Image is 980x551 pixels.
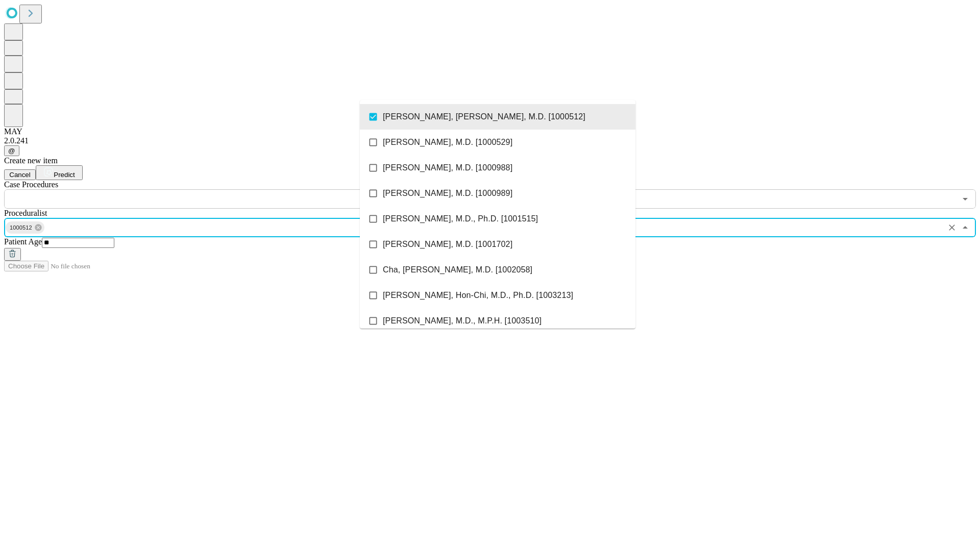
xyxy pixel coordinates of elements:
[383,264,532,276] span: Cha, [PERSON_NAME], M.D. [1002058]
[4,209,47,217] span: Proceduralist
[9,171,31,179] span: Cancel
[4,136,976,145] div: 2.0.241
[54,171,75,179] span: Predict
[4,145,19,156] button: @
[383,213,538,225] span: [PERSON_NAME], M.D., Ph.D. [1001515]
[383,111,585,123] span: [PERSON_NAME], [PERSON_NAME], M.D. [1000512]
[383,162,512,174] span: [PERSON_NAME], M.D. [1000988]
[8,147,15,155] span: @
[4,127,976,136] div: MAY
[383,289,573,302] span: [PERSON_NAME], Hon-Chi, M.D., Ph.D. [1003213]
[4,237,42,246] span: Patient Age
[383,315,542,327] span: [PERSON_NAME], M.D., M.P.H. [1003510]
[6,222,36,234] span: 1000512
[383,238,512,251] span: [PERSON_NAME], M.D. [1001702]
[4,169,36,180] button: Cancel
[4,156,58,165] span: Create new item
[945,220,959,235] button: Clear
[958,220,972,235] button: Close
[6,221,44,234] div: 1000512
[4,180,58,189] span: Scheduled Procedure
[958,192,972,206] button: Open
[383,136,512,148] span: [PERSON_NAME], M.D. [1000529]
[383,187,512,199] span: [PERSON_NAME], M.D. [1000989]
[36,165,83,180] button: Predict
